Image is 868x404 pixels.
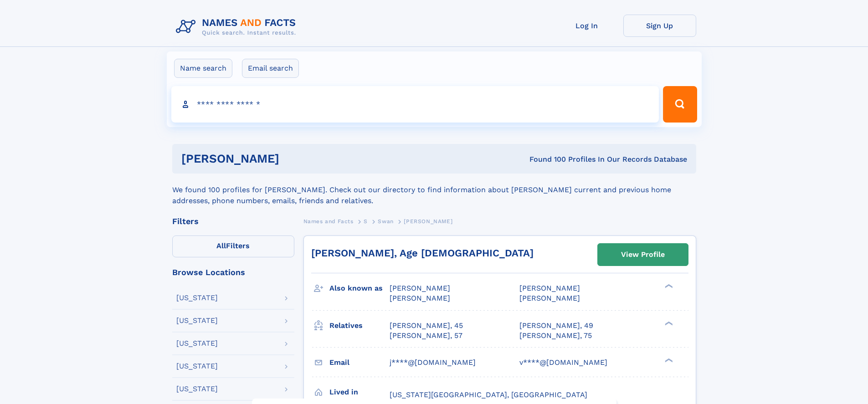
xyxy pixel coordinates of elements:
span: [US_STATE][GEOGRAPHIC_DATA], [GEOGRAPHIC_DATA] [390,390,587,399]
a: View Profile [598,244,688,266]
a: [PERSON_NAME], 49 [519,321,593,331]
span: [PERSON_NAME] [519,284,580,292]
h3: Lived in [329,384,390,400]
div: Filters [172,217,294,225]
label: Email search [242,59,299,78]
div: [US_STATE] [176,317,218,324]
span: [PERSON_NAME] [519,294,580,302]
a: S [364,215,368,227]
button: Search Button [663,86,697,123]
a: Sign Up [623,15,696,37]
div: View Profile [621,244,665,265]
h3: Also known as [329,281,390,296]
span: S [364,218,368,225]
div: Browse Locations [172,268,294,276]
a: Log In [550,15,623,37]
a: Swan [378,215,393,227]
label: Filters [172,235,294,257]
a: [PERSON_NAME], 75 [519,331,592,341]
label: Name search [174,59,232,78]
div: [US_STATE] [176,385,218,393]
div: ❯ [663,357,673,363]
div: Found 100 Profiles In Our Records Database [404,154,687,164]
div: ❯ [663,320,673,326]
h1: [PERSON_NAME] [181,153,405,164]
div: ❯ [663,283,673,289]
a: [PERSON_NAME], Age [DEMOGRAPHIC_DATA] [311,247,534,259]
a: [PERSON_NAME], 45 [390,321,463,331]
div: [US_STATE] [176,294,218,302]
span: Swan [378,218,393,225]
span: [PERSON_NAME] [404,218,452,225]
div: We found 100 profiles for [PERSON_NAME]. Check out our directory to find information about [PERSO... [172,174,696,206]
span: [PERSON_NAME] [390,294,450,302]
span: [PERSON_NAME] [390,284,450,292]
a: [PERSON_NAME], 57 [390,331,462,341]
input: search input [171,86,659,123]
h3: Email [329,355,390,370]
img: Logo Names and Facts [172,15,303,39]
div: [US_STATE] [176,340,218,347]
h3: Relatives [329,318,390,333]
a: Names and Facts [303,215,354,227]
span: All [216,241,226,250]
div: [US_STATE] [176,363,218,370]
